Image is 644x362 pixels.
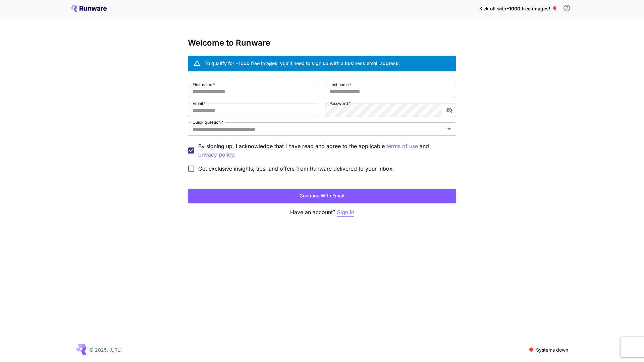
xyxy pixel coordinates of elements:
[205,60,400,67] div: To qualify for ~1000 free images, you’ll need to sign up with a business email address.
[479,6,506,11] span: Kick off with
[198,165,394,173] span: Get exclusive insights, tips, and offers from Runware delivered to your inbox.
[188,189,456,203] button: Continue with email
[506,6,557,11] span: ~1000 free images! 🎈
[560,1,574,15] button: In order to qualify for free credit, you need to sign up with a business email address and click ...
[386,142,418,150] p: terms of use
[337,208,354,217] button: Sign in
[444,124,454,134] button: Open
[188,208,456,217] p: Have an account?
[198,150,235,159] p: privacy policy.
[198,150,235,159] button: By signing up, I acknowledge that I have read and agree to the applicable terms of use and
[198,142,451,159] p: By signing up, I acknowledge that I have read and agree to the applicable and
[193,119,223,125] label: Quick question
[193,82,215,87] label: First name
[193,101,206,106] label: Email
[443,104,455,116] button: toggle password visibility
[329,101,351,106] label: Password
[536,346,568,353] p: Systems down
[329,82,352,87] label: Last name
[89,346,122,353] p: © 2025, [URL]
[188,38,456,48] h3: Welcome to Runware
[386,142,418,150] button: By signing up, I acknowledge that I have read and agree to the applicable and privacy policy.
